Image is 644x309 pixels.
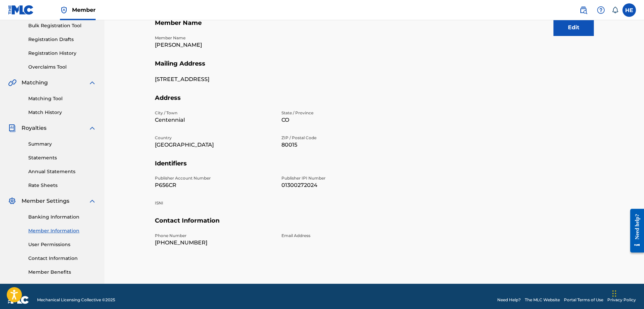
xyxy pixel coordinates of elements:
a: Member Benefits [28,269,96,276]
p: CO [281,116,400,124]
a: Rate Sheets [28,182,96,189]
img: MLC Logo [8,5,34,15]
p: [GEOGRAPHIC_DATA] [155,141,273,149]
button: Edit [553,19,594,36]
p: Phone Number [155,233,273,239]
a: Member Information [28,227,96,234]
img: expand [88,197,96,205]
img: Royalties [8,124,16,132]
a: Banking Information [28,214,96,221]
h5: Contact Information [155,217,594,233]
p: ISNI [155,200,273,206]
iframe: Resource Center [625,204,644,258]
span: Royalties [22,124,46,132]
span: Matching [22,79,48,87]
div: Help [594,3,608,17]
a: Registration History [28,50,96,57]
a: Overclaims Tool [28,64,96,71]
img: expand [88,79,96,87]
a: Statements [28,154,96,161]
h5: Identifiers [155,160,594,176]
img: Matching [8,79,16,87]
p: State / Province [281,110,400,116]
a: Matching Tool [28,95,96,102]
span: Member [72,6,96,14]
a: Match History [28,109,96,116]
span: Member Settings [22,197,69,205]
a: Public Search [577,3,590,17]
img: search [579,6,587,14]
a: Contact Information [28,255,96,262]
p: 01300272024 [281,181,400,189]
p: [STREET_ADDRESS] [155,75,273,83]
a: Registration Drafts [28,36,96,43]
p: Member Name [155,35,273,41]
p: Publisher IPI Number [281,175,400,181]
p: P656CR [155,181,273,189]
img: expand [88,124,96,132]
p: [PHONE_NUMBER] [155,239,273,247]
img: Member Settings [8,197,16,205]
p: Country [155,135,273,141]
img: Top Rightsholder [60,6,68,14]
h5: Address [155,94,594,110]
p: Email Address [281,233,400,239]
span: Mechanical Licensing Collective © 2025 [37,297,115,303]
p: Centennial [155,116,273,124]
p: [PERSON_NAME] [155,41,273,49]
img: help [597,6,605,14]
a: Bulk Registration Tool [28,22,96,29]
a: Annual Statements [28,168,96,175]
img: logo [8,296,29,304]
h5: Member Name [155,19,594,35]
iframe: Chat Widget [493,39,644,309]
h5: Mailing Address [155,60,594,76]
p: 80015 [281,141,400,149]
p: Publisher Account Number [155,175,273,181]
a: Summary [28,141,96,148]
p: City / Town [155,110,273,116]
p: ZIP / Postal Code [281,135,400,141]
div: Drag [612,283,616,304]
div: User Menu [622,3,636,17]
a: User Permissions [28,241,96,248]
div: Notifications [612,7,618,13]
